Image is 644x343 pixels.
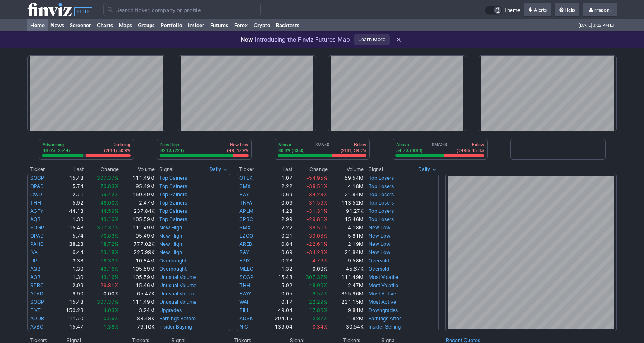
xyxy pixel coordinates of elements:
[293,165,328,174] th: Change
[312,315,328,322] span: 2.87%
[159,208,187,214] a: Top Gainers
[239,224,251,231] a: SMX
[328,224,364,232] td: 4.18M
[104,142,130,148] p: Declining
[119,182,155,191] td: 95.49M
[328,207,364,215] td: 91.27K
[396,142,423,148] p: Above
[119,257,155,265] td: 10.84M
[160,148,184,153] p: 82.1% (224)
[30,307,41,313] a: FIVE
[306,233,328,239] span: -39.06%
[369,249,390,255] a: New Low
[251,19,273,31] a: Crypto
[100,200,119,206] span: 48.00%
[237,165,264,174] th: Ticker
[160,142,184,148] p: New High
[119,215,155,224] td: 105.59M
[340,148,366,153] p: (2161) 39.2%
[278,142,305,148] p: Above
[264,306,293,314] td: 49.04
[55,182,84,191] td: 5.74
[159,249,182,255] a: New High
[555,3,579,17] a: Help
[278,148,305,153] p: 60.8% (3350)
[369,299,396,305] a: Most Active
[94,19,116,31] a: Charts
[328,182,364,191] td: 4.18M
[159,224,182,231] a: New High
[97,175,119,181] span: 307.37%
[43,142,70,148] p: Advancing
[30,183,44,189] a: OPAD
[30,291,43,297] a: APAD
[159,307,182,313] a: Upgrades
[264,323,293,331] td: 139.04
[100,191,119,198] span: 59.42%
[306,208,328,214] span: -31.31%
[231,19,251,31] a: Forex
[239,315,253,322] a: ADSK
[293,265,328,273] td: 0.00%
[264,174,293,182] td: 1.07
[264,281,293,290] td: 5.92
[227,142,248,148] p: New Low
[369,274,398,280] a: Most Volatile
[328,306,364,314] td: 9.81M
[55,224,84,232] td: 15.48
[100,233,119,239] span: 70.83%
[583,3,617,17] a: rraponi
[241,36,350,44] p: Introducing the Finviz Futures Map
[264,224,293,232] td: 2.22
[119,314,155,323] td: 88.48K
[418,165,430,174] span: Daily
[159,324,192,330] a: Insider Buying
[159,175,187,181] a: Top Gainers
[30,257,37,264] a: UP
[309,299,328,305] span: 22.29%
[369,208,394,214] a: Top Losers
[30,274,41,280] a: AQB
[27,19,48,31] a: Home
[55,232,84,240] td: 5.74
[100,257,119,264] span: 16.32%
[239,249,249,255] a: RAY
[457,148,484,153] p: (2498) 45.3%
[103,315,119,322] span: 0.56%
[100,216,119,222] span: 43.16%
[278,142,367,154] div: SMA50
[100,266,119,272] span: 43.16%
[328,273,364,281] td: 111.49M
[306,175,328,181] span: -54.95%
[328,298,364,306] td: 231.15M
[30,249,38,255] a: IVA
[116,19,135,31] a: Maps
[306,200,328,206] span: -31.56%
[119,281,155,290] td: 15.46M
[239,183,251,189] a: SMX
[264,191,293,199] td: 0.69
[55,248,84,257] td: 6.44
[119,191,155,199] td: 150.49M
[30,191,42,198] a: CWD
[340,142,366,148] p: Below
[55,257,84,265] td: 3.38
[369,216,394,222] a: Top Losers
[264,240,293,248] td: 0.84
[306,191,328,198] span: -34.28%
[264,314,293,323] td: 294.15
[369,282,398,288] a: Most Volatile
[55,199,84,207] td: 5.92
[239,299,248,305] a: WAI
[55,298,84,306] td: 15.48
[369,307,398,313] a: Downgrades
[369,224,390,231] a: New Low
[457,142,484,148] p: Below
[396,148,423,153] p: 54.7% (3013)
[43,148,70,153] p: 46.0% (2544)
[264,182,293,191] td: 2.22
[239,324,248,330] a: NIC
[239,200,252,206] a: TNFA
[306,183,328,189] span: -38.51%
[306,241,328,247] span: -22.61%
